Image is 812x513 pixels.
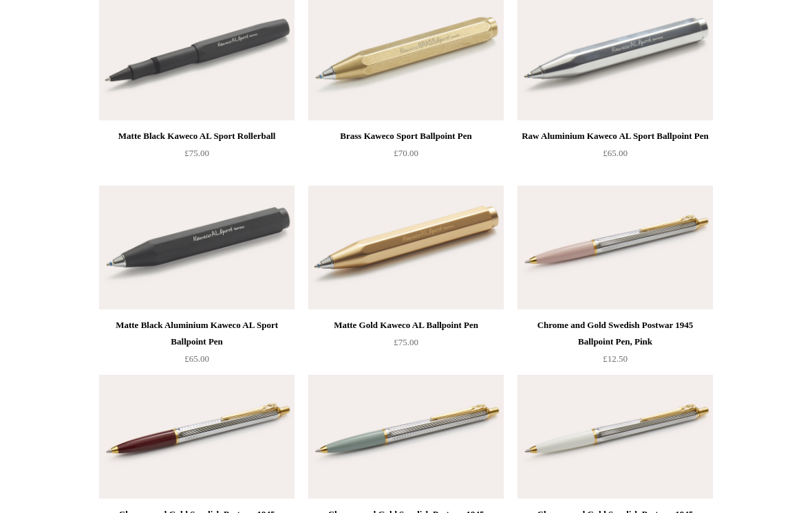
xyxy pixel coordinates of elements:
a: Chrome and Gold Swedish Postwar 1945 Ballpoint Pen, Pink £12.50 [517,317,713,373]
a: Matte Gold Kaweco AL Ballpoint Pen £75.00 [308,317,504,373]
div: Matte Black Aluminium Kaweco AL Sport Ballpoint Pen [103,317,291,350]
div: Chrome and Gold Swedish Postwar 1945 Ballpoint Pen, Pink [521,317,709,350]
a: Chrome and Gold Swedish Postwar 1945 Ballpoint Pen, Green Chrome and Gold Swedish Postwar 1945 Ba... [308,375,504,499]
a: Chrome and Gold Swedish Postwar 1945 Ballpoint Pen, Burgundy Chrome and Gold Swedish Postwar 1945... [99,375,295,499]
a: Matte Black Kaweco AL Sport Rollerball £75.00 [99,128,295,184]
a: Matte Black Aluminium Kaweco AL Sport Ballpoint Pen Matte Black Aluminium Kaweco AL Sport Ballpoi... [99,186,295,309]
a: Brass Kaweco Sport Ballpoint Pen £70.00 [308,128,504,184]
a: Matte Gold Kaweco AL Ballpoint Pen Matte Gold Kaweco AL Ballpoint Pen [308,186,504,309]
a: Matte Black Aluminium Kaweco AL Sport Ballpoint Pen £65.00 [99,317,295,373]
span: £75.00 [394,337,418,347]
img: Matte Gold Kaweco AL Ballpoint Pen [308,186,504,309]
span: £12.50 [603,353,628,364]
div: Raw Aluminium Kaweco AL Sport Ballpoint Pen [521,128,709,144]
a: Chrome and Gold Swedish Postwar 1945 Ballpoint Pen, Pink Chrome and Gold Swedish Postwar 1945 Bal... [517,186,713,309]
a: Raw Aluminium Kaweco AL Sport Ballpoint Pen £65.00 [517,128,713,184]
a: Chrome and Gold Swedish Postwar 1945 Ballpoint Pen, White Chrome and Gold Swedish Postwar 1945 Ba... [517,375,713,499]
div: Brass Kaweco Sport Ballpoint Pen [312,128,500,144]
img: Chrome and Gold Swedish Postwar 1945 Ballpoint Pen, Green [308,375,504,499]
span: £65.00 [184,353,209,364]
div: Matte Black Kaweco AL Sport Rollerball [103,128,291,144]
span: £75.00 [184,148,209,158]
span: £65.00 [603,148,628,158]
img: Matte Black Aluminium Kaweco AL Sport Ballpoint Pen [99,186,295,309]
img: Chrome and Gold Swedish Postwar 1945 Ballpoint Pen, Burgundy [99,375,295,499]
span: £70.00 [394,148,418,158]
div: Matte Gold Kaweco AL Ballpoint Pen [312,317,500,334]
img: Chrome and Gold Swedish Postwar 1945 Ballpoint Pen, White [517,375,713,499]
img: Chrome and Gold Swedish Postwar 1945 Ballpoint Pen, Pink [517,186,713,309]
